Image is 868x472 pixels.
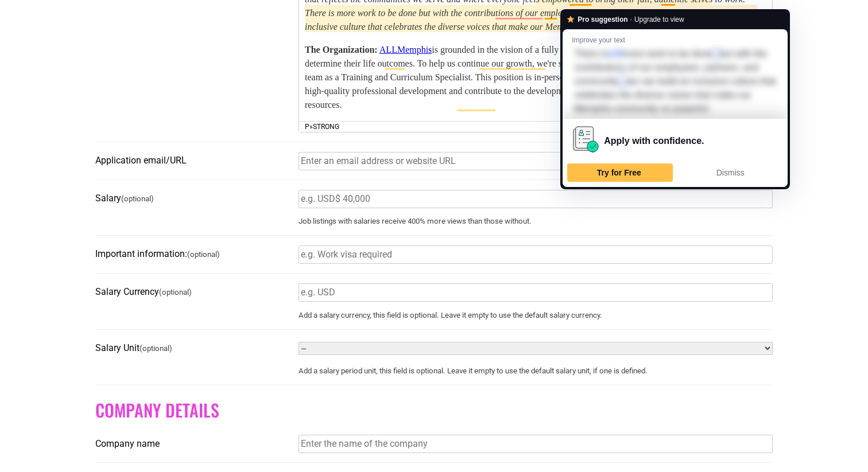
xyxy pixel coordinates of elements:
li: Understanding of how to evaluate, improve and report on the effectiveness of professional develop... [29,129,467,143]
li: Ability to work independently, communicate effectively, and maintain accountability for self and ... [29,60,467,74]
input: e.g. USD$ 40,000 [299,190,773,208]
div: » [309,123,313,131]
small: Job listings with salaries receive 400% more views than those without. [299,217,773,226]
p: is grounded in the vision of a fully literate community where one's zip code does not determine t... [6,354,467,423]
li: Training in [PERSON_NAME] or other multisensory language instruction methods. [29,143,467,157]
li: Demonstrated ability to build trust and [PERSON_NAME] collaboration across teams. [29,170,467,184]
h2: Company Details [95,400,773,420]
label: Salary [95,189,292,208]
li: Knowledge of staff development as it applies to both teaching and learning, and leading professio... [29,102,467,129]
strong: The Organization: [6,356,79,365]
li: Commitment to ALLMemphis’ mission and values, as well as a passion for educational equity [29,88,467,102]
a: ALLMemphis [80,356,133,365]
li: Experience with various curriculums, Response to Intervention (RTI) or tutoring, or peer coaching... [29,157,467,170]
small: (optional) [121,194,154,203]
input: e.g. Work visa required [299,245,773,264]
small: Add a salary period unit, this field is optional. Leave it empty to use the default salary unit, ... [299,366,773,376]
input: Enter the name of the company [299,435,773,453]
small: (optional) [187,250,220,259]
li: Excellent facilitation, communication, and presentation skills. [29,19,467,33]
label: Salary Currency [95,283,292,302]
li: Dedication to continuous professional growth and improvement. [29,184,467,198]
small: (optional) [139,344,172,353]
label: Company name [95,435,292,453]
div: p [305,123,309,131]
li: Desire to work with a high-performance, collaborative, constructive peer group [29,74,467,88]
input: Enter an email address or website URL [299,152,773,170]
em: ALLMemphis celebrates diversity and does not discriminate on basis of race, religion, sexual orie... [6,264,464,342]
li: Strong attention to detail, self-motivation, and ability to manage multiple projects in a fast-pa... [29,33,467,46]
li: Experience working with diverse populations and stakeholders [29,46,467,60]
strong: To apply, please send a one-page cover letter, resume, and the names and contact information of t... [6,209,465,246]
label: Salary Unit [95,339,292,358]
label: Application email/URL [95,151,292,170]
div: strong [313,123,339,131]
small: Add a salary currency, this field is optional. Leave it empty to use the default salary currency. [299,311,773,320]
label: Important information: [95,245,292,264]
small: (optional) [159,288,192,297]
input: e.g. USD [299,283,773,302]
